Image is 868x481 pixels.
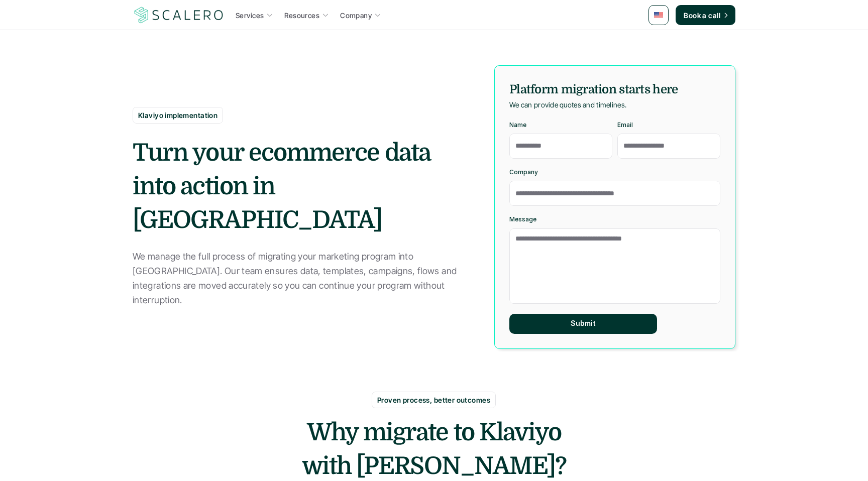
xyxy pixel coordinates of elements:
img: Scalero company logotype [133,6,225,25]
p: Klaviyo implementation [138,110,218,121]
input: Name [509,134,612,159]
p: Proven process, better outcomes [377,395,490,405]
p: We can provide quotes and timelines. [509,98,626,111]
p: Name [509,122,526,129]
p: Company [509,169,538,176]
input: Company [509,181,720,206]
textarea: Message [509,228,720,304]
p: Email [617,122,633,129]
p: We manage the full process of migrating your marketing program into [GEOGRAPHIC_DATA]. Our team e... [133,250,459,307]
input: Email [617,134,720,159]
p: Message [509,216,536,223]
button: Submit [509,314,657,334]
h2: Turn your ecommerce data into action in [GEOGRAPHIC_DATA] [133,136,472,237]
p: Resources [284,10,319,21]
a: Book a call [676,5,735,25]
a: Scalero company logotype [133,6,225,24]
p: Book a call [684,10,720,21]
p: Services [236,10,264,21]
p: Submit [571,319,596,328]
p: Company [340,10,372,21]
h5: Platform migration starts here [509,80,720,98]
